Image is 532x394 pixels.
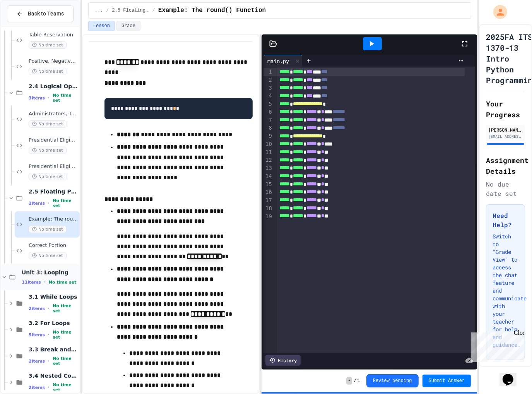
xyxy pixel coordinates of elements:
[53,382,78,392] span: No time set
[88,21,115,31] button: Lesson
[29,83,78,90] span: 2.4 Logical Operators
[263,55,303,67] div: main.py
[429,378,465,384] span: Submit Answer
[493,233,518,349] p: Switch to "Grade View" to access the chat feature and communicate with your teacher for help and ...
[29,242,78,249] span: Correct Portion
[346,377,352,385] span: -
[116,21,140,31] button: Grade
[366,374,419,387] button: Review pending
[7,5,74,22] button: Back to Teams
[263,173,273,181] div: 14
[486,180,525,198] div: No due date set
[263,100,273,108] div: 5
[468,329,524,362] iframe: chat widget
[29,120,67,128] span: No time set
[486,98,525,120] h2: Your Progress
[106,7,109,14] span: /
[29,346,78,353] span: 3.3 Break and Continue
[486,155,525,176] h2: Assignment Details
[263,124,273,132] div: 8
[48,384,50,391] span: •
[358,378,360,384] span: 1
[29,147,67,154] span: No time set
[488,134,523,139] div: [EMAIL_ADDRESS][DOMAIN_NAME]
[29,216,78,223] span: Example: The round() Function
[29,306,45,311] span: 2 items
[28,10,64,18] span: Back to Teams
[263,108,273,116] div: 6
[488,126,523,133] div: [PERSON_NAME]
[423,375,471,387] button: Submit Answer
[263,213,273,221] div: 19
[263,92,273,100] div: 4
[29,163,78,170] span: Presidential Eligibility - Extended
[263,188,273,197] div: 16
[29,137,78,144] span: Presidential Eligibility
[263,76,273,84] div: 2
[29,41,67,49] span: No time set
[29,226,67,233] span: No time set
[263,57,293,65] div: main.py
[263,116,273,125] div: 7
[53,198,78,208] span: No time set
[29,252,67,259] span: No time set
[48,332,50,338] span: •
[29,293,78,300] span: 3.1 While Loops
[152,7,155,14] span: /
[29,32,78,38] span: Table Reservation
[29,201,45,206] span: 2 items
[22,280,41,285] span: 11 items
[485,3,509,21] div: My Account
[53,93,78,103] span: No time set
[29,372,78,379] span: 3.4 Nested Control Structures
[3,3,53,49] div: Chat with us now!Close
[53,303,78,313] span: No time set
[29,332,45,337] span: 5 items
[29,173,67,180] span: No time set
[263,149,273,157] div: 11
[48,200,50,206] span: •
[263,84,273,93] div: 3
[493,211,518,230] h3: Need Help?
[44,279,46,285] span: •
[263,68,273,76] div: 1
[263,164,273,173] div: 13
[29,68,67,75] span: No time set
[22,269,78,276] span: Unit 3: Looping
[263,205,273,213] div: 18
[29,111,78,117] span: Administrators, Teachers, and Students
[29,385,45,390] span: 2 items
[354,378,356,384] span: /
[48,305,50,312] span: •
[48,95,50,101] span: •
[29,359,45,364] span: 2 items
[112,7,149,14] span: 2.5 Floating Point Numbers and Rounding
[29,320,78,327] span: 3.2 For Loops
[499,363,524,386] iframe: chat widget
[263,140,273,149] div: 10
[158,6,266,15] span: Example: The round() Function
[265,355,301,366] div: History
[48,358,50,364] span: •
[29,96,45,101] span: 3 items
[49,280,77,285] span: No time set
[263,132,273,140] div: 9
[95,7,103,14] span: ...
[263,197,273,205] div: 17
[53,356,78,366] span: No time set
[263,181,273,189] div: 15
[263,156,273,164] div: 12
[53,330,78,340] span: No time set
[29,188,78,195] span: 2.5 Floating Point Numbers and Rounding
[29,58,78,65] span: Positive, Negative, or Zero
